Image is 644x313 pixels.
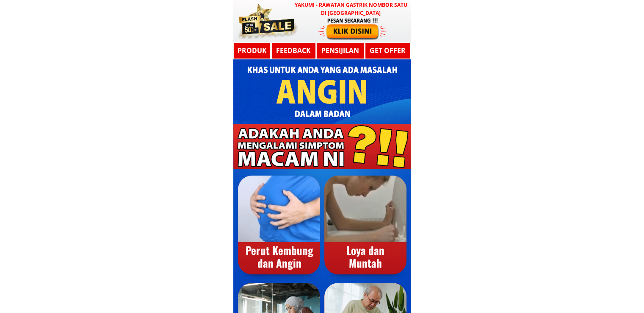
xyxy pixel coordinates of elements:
h3: GET OFFER [367,45,409,56]
h3: Feedback [271,45,315,56]
h3: Produk [233,45,271,56]
div: Loya dan Muntah [324,244,406,269]
h3: YAKUMI - Rawatan Gastrik Nombor Satu di [GEOGRAPHIC_DATA] [293,1,409,17]
div: Perut Kembung dan Angin [238,244,321,269]
h3: Pensijilan [319,45,361,56]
